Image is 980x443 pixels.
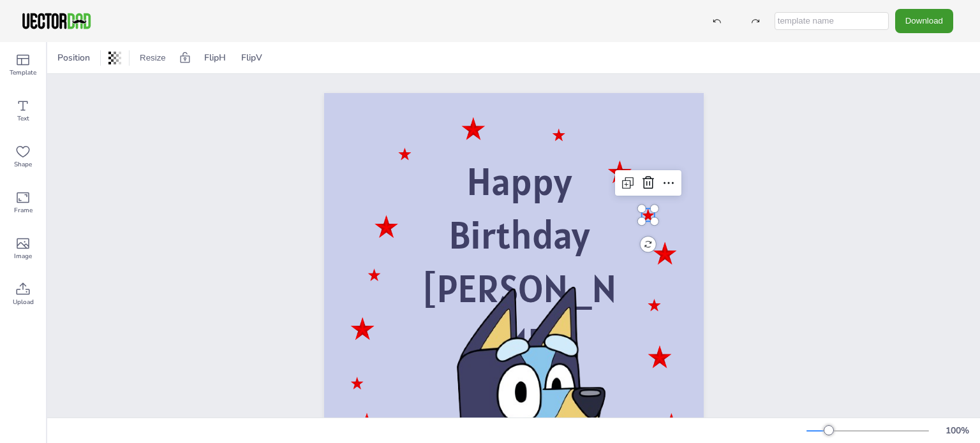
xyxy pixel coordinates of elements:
span: Text [17,113,29,124]
span: Position [55,52,93,64]
div: 100 % [942,425,972,437]
button: Resize [135,48,171,68]
span: FlipH [202,49,228,66]
span: Upload [13,297,34,307]
span: Shape [14,159,32,170]
span: [PERSON_NAME] [422,264,617,367]
span: Frame [14,205,33,215]
span: Template [10,68,36,78]
button: Download [895,9,953,33]
span: Happy Birthday [449,157,590,259]
input: template name [775,12,889,30]
span: FlipV [239,49,265,66]
span: Image [14,251,32,261]
img: VectorDad-1.png [20,11,93,31]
